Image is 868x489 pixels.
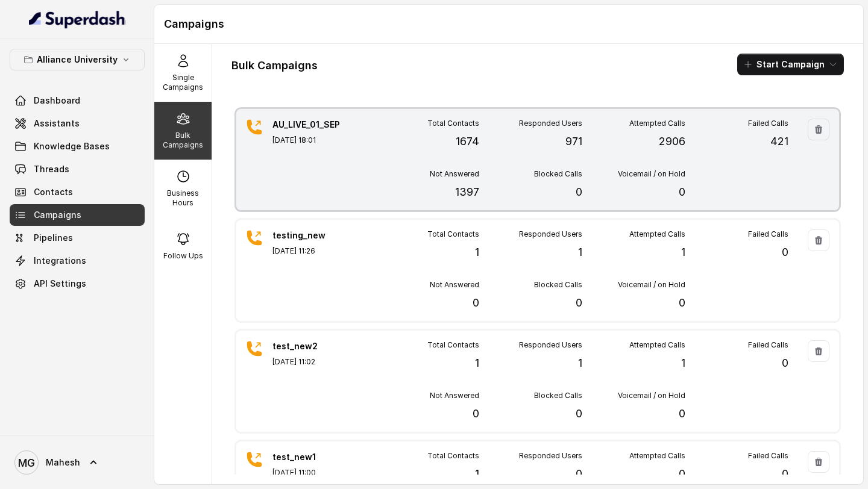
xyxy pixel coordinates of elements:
[10,113,145,134] a: Assistants
[576,184,582,201] p: 0
[272,357,357,367] p: [DATE] 11:02
[427,229,479,239] p: Total Contacts
[456,133,479,150] p: 1674
[576,294,582,311] p: 0
[629,451,685,461] p: Attempted Calls
[427,451,479,461] p: Total Contacts
[10,90,145,111] a: Dashboard
[629,229,685,239] p: Attempted Calls
[34,140,110,152] span: Knowledge Bases
[10,49,145,70] button: Alliance University
[681,244,685,261] p: 1
[519,340,582,350] p: Responded Users
[10,181,145,203] a: Contacts
[272,451,357,463] p: test_new1
[748,229,788,239] p: Failed Calls
[519,451,582,461] p: Responded Users
[565,133,582,150] p: 971
[679,294,685,311] p: 0
[659,133,685,150] p: 2906
[272,229,357,241] p: testing_new
[34,232,73,244] span: Pipelines
[782,355,788,372] p: 0
[782,244,788,261] p: 0
[159,131,207,150] p: Bulk Campaigns
[34,186,73,198] span: Contacts
[34,163,69,175] span: Threads
[629,119,685,128] p: Attempted Calls
[163,251,203,261] p: Follow Ups
[10,250,145,272] a: Integrations
[29,10,126,29] img: light.svg
[578,355,582,372] p: 1
[272,340,357,352] p: test_new2
[272,119,357,131] p: AU_LIVE_01_SEP
[578,244,582,261] p: 1
[10,227,145,249] a: Pipelines
[430,280,479,290] p: Not Answered
[455,184,479,201] p: 1397
[576,405,582,422] p: 0
[34,95,80,107] span: Dashboard
[159,188,207,208] p: Business Hours
[430,391,479,400] p: Not Answered
[534,391,582,400] p: Blocked Calls
[272,468,357,478] p: [DATE] 11:00
[34,278,86,290] span: API Settings
[534,280,582,290] p: Blocked Calls
[737,54,844,75] button: Start Campaign
[430,169,479,179] p: Not Answered
[34,117,80,129] span: Assistants
[679,405,685,422] p: 0
[679,184,685,201] p: 0
[618,391,685,400] p: Voicemail / on Hold
[427,119,479,128] p: Total Contacts
[475,244,479,261] p: 1
[272,246,357,256] p: [DATE] 11:26
[164,14,854,34] h1: Campaigns
[34,255,86,267] span: Integrations
[473,294,479,311] p: 0
[681,355,685,372] p: 1
[748,119,788,128] p: Failed Calls
[18,456,35,469] text: MG
[159,73,207,92] p: Single Campaigns
[519,119,582,128] p: Responded Users
[519,229,582,239] p: Responded Users
[748,451,788,461] p: Failed Calls
[618,169,685,179] p: Voicemail / on Hold
[473,405,479,422] p: 0
[629,340,685,350] p: Attempted Calls
[37,52,118,67] p: Alliance University
[475,466,479,482] p: 1
[534,169,582,179] p: Blocked Calls
[34,209,81,221] span: Campaigns
[10,204,145,226] a: Campaigns
[10,273,145,294] a: API Settings
[46,456,80,469] span: Mahesh
[272,135,357,145] p: [DATE] 18:01
[10,135,145,157] a: Knowledge Bases
[10,158,145,180] a: Threads
[679,466,685,482] p: 0
[782,466,788,482] p: 0
[427,340,479,350] p: Total Contacts
[618,280,685,290] p: Voicemail / on Hold
[231,56,318,75] h1: Bulk Campaigns
[576,466,582,482] p: 0
[748,340,788,350] p: Failed Calls
[770,133,788,150] p: 421
[10,446,145,479] a: Mahesh
[475,355,479,372] p: 1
